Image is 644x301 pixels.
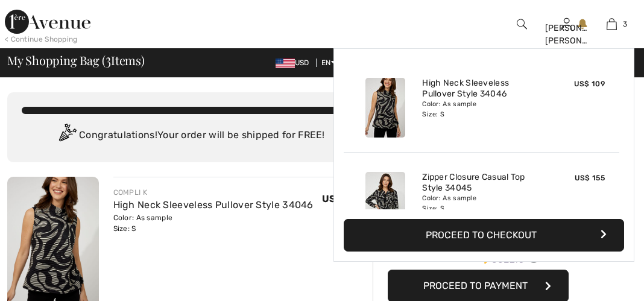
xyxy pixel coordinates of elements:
[113,212,314,234] div: Color: As sample Size: S
[545,22,589,47] div: [PERSON_NAME] [PERSON_NAME]
[422,100,541,119] div: Color: As sample Size: S
[517,17,527,31] img: search the website
[575,174,605,182] span: US$ 155
[561,18,572,30] a: Sign In
[7,54,145,66] span: My Shopping Bag ( Items)
[590,17,634,31] a: 3
[113,199,314,211] a: High Neck Sleeveless Pullover Style 34046
[344,219,624,252] button: Proceed to Checkout
[623,19,627,30] span: 3
[365,78,405,138] img: High Neck Sleeveless Pullover Style 34046
[276,59,314,67] span: USD
[321,59,336,67] span: EN
[574,80,605,88] span: US$ 109
[276,59,295,68] img: US Dollar
[5,34,78,45] div: < Continue Shopping
[561,17,572,31] img: My Info
[422,194,541,213] div: Color: As sample Size: S
[5,10,90,34] img: 1ère Avenue
[22,124,358,148] div: Congratulations! Your order will be shipped for FREE!
[422,172,541,194] a: Zipper Closure Casual Top Style 34045
[607,17,617,31] img: My Bag
[106,51,111,67] span: 3
[113,187,314,198] div: COMPLI K
[322,193,363,204] span: US$ 109
[365,172,405,232] img: Zipper Closure Casual Top Style 34045
[422,78,541,100] a: High Neck Sleeveless Pullover Style 34046
[55,124,79,148] img: Congratulation2.svg
[423,280,528,291] span: Proceed to Payment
